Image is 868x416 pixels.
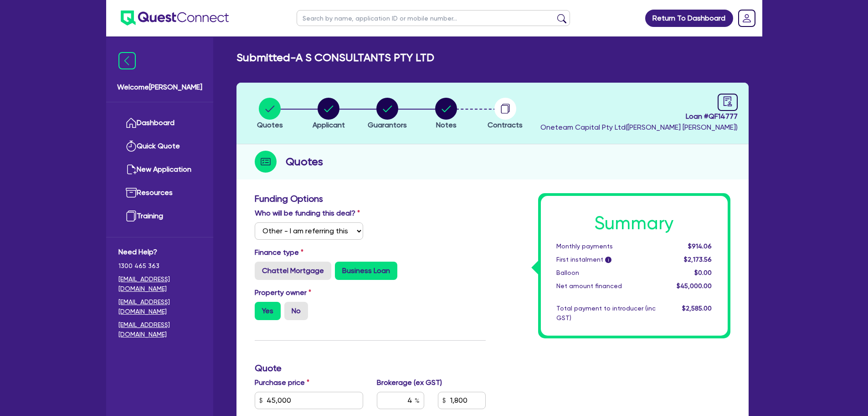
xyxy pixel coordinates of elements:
[118,320,201,339] a: [EMAIL_ADDRESS][DOMAIN_NAME]
[255,287,311,298] label: Property owner
[118,261,201,271] span: 1300 465 363
[118,135,201,158] a: Quick Quote
[126,211,137,221] img: training
[550,255,663,264] div: First instalment
[312,97,345,131] button: Applicant
[550,268,663,278] div: Balloon
[540,123,738,132] span: Oneteam Capital Pty Ltd ( [PERSON_NAME] [PERSON_NAME] )
[694,269,712,276] span: $0.00
[368,121,407,129] span: Guarantors
[488,121,523,129] span: Contracts
[118,247,201,258] span: Need Help?
[118,52,136,69] img: icon-menu-close
[236,51,434,64] h2: Submitted - A S CONSULTANTS PTY LTD
[255,302,281,320] label: Yes
[684,256,712,263] span: $2,173.56
[645,10,733,27] a: Return To Dashboard
[255,247,303,258] label: Finance type
[118,274,201,294] a: [EMAIL_ADDRESS][DOMAIN_NAME]
[487,97,523,131] button: Contracts
[257,97,283,131] button: Quotes
[118,181,201,205] a: Resources
[297,10,570,26] input: Search by name, application ID or mobile number...
[540,111,738,122] span: Loan # QF14777
[682,305,712,312] span: $2,585.00
[556,212,712,234] h1: Summary
[126,187,137,198] img: resources
[367,97,407,131] button: Guarantors
[118,205,201,228] a: Training
[255,377,309,388] label: Purchase price
[735,6,759,30] a: Dropdown toggle
[436,121,457,129] span: Notes
[377,377,442,388] label: Brokerage (ex GST)
[117,82,202,93] span: Welcome [PERSON_NAME]
[255,151,277,173] img: step-icon
[126,141,137,152] img: quick-quote
[677,282,712,290] span: $45,000.00
[313,121,345,129] span: Applicant
[286,153,323,170] h2: Quotes
[550,281,663,291] div: Net amount financed
[255,208,360,219] label: Who will be funding this deal?
[118,111,201,135] a: Dashboard
[335,262,397,280] label: Business Loan
[255,193,486,204] h3: Funding Options
[121,11,229,26] img: quest-connect-logo-blue
[255,363,486,374] h3: Quote
[723,96,733,106] span: audit
[688,242,712,250] span: $914.06
[605,257,611,263] span: i
[257,121,283,129] span: Quotes
[550,304,663,323] div: Total payment to introducer (inc GST)
[284,302,308,320] label: No
[435,97,457,131] button: Notes
[255,262,331,280] label: Chattel Mortgage
[550,242,663,251] div: Monthly payments
[118,297,201,316] a: [EMAIL_ADDRESS][DOMAIN_NAME]
[118,158,201,181] a: New Application
[126,164,137,175] img: new-application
